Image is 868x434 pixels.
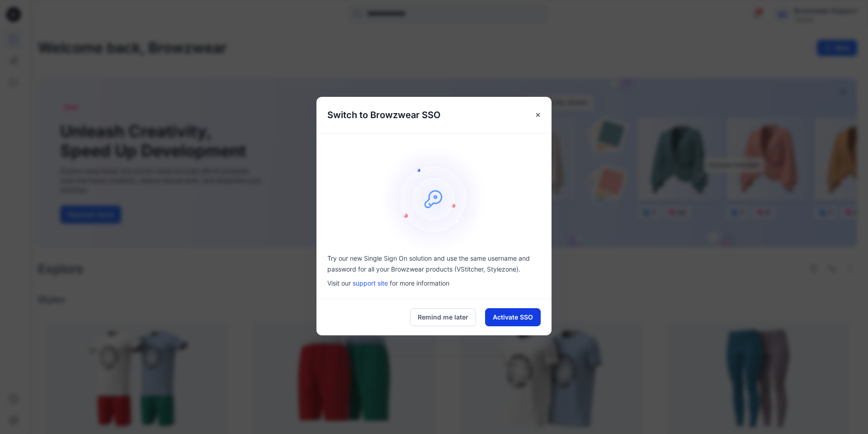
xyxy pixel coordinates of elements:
p: Visit our for more information [327,278,541,288]
img: onboarding-sz2.46497b1a466840e1406823e529e1e164.svg [380,144,488,253]
button: Activate SSO [485,308,541,326]
h5: Switch to Browzwear SSO [316,97,451,133]
p: Try our new Single Sign On solution and use the same username and password for all your Browzwear... [327,253,541,275]
button: Close [530,107,546,123]
button: Remind me later [410,308,476,326]
a: support site [353,279,388,287]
